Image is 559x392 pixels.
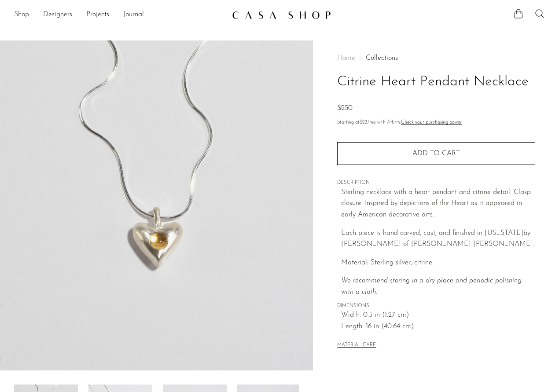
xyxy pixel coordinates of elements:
span: $250 [337,105,353,112]
span: Home [337,55,355,62]
span: Material: Sterling silver, citrine. [341,259,434,266]
span: DIMENSIONS [337,302,535,310]
i: We recommend storing in a dry place and periodic polishing with a cloth. [341,277,522,296]
span: Add to cart [412,150,460,157]
p: Starting at /mo with Affirm. [337,119,535,127]
button: MATERIAL CARE [337,342,376,349]
span: Width: 0.5 in (1.27 cm) [341,310,535,321]
nav: Desktop navigation [14,7,225,22]
nav: Breadcrumbs [337,55,535,62]
a: Collections [366,55,398,62]
span: DESCRIPTION [337,179,535,187]
p: Sterling necklace with a heart pendant and citrine detail. Clasp closure. Inspired by depictions ... [341,187,535,221]
h1: Citrine Heart Pendant Necklace [337,71,535,93]
span: $23 [360,120,368,125]
a: Journal [123,9,144,21]
span: Each piece is hand carved, cast, and finished in [US_STATE] by [PERSON_NAME] of [PERSON_NAME] [PE... [341,230,534,248]
a: Shop [14,9,29,21]
a: Designers [43,9,72,21]
a: Projects [86,9,109,21]
a: Check your purchasing power - Learn more about Affirm Financing (opens in modal) [401,120,462,125]
span: Length: 16 in (40.64 cm) [341,321,535,333]
ul: NEW HEADER MENU [14,7,225,22]
button: Add to cart [337,142,535,165]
